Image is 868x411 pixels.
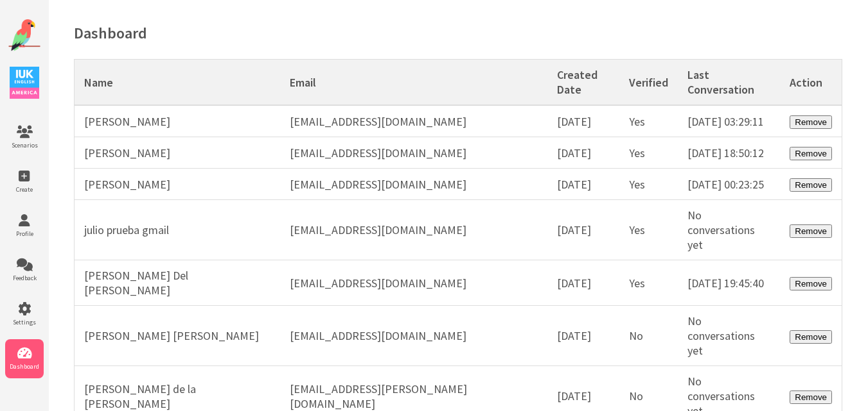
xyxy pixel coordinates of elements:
[619,306,678,366] td: No
[790,147,832,160] button: Remove
[547,306,619,366] td: [DATE]
[75,60,280,106] th: Name
[619,200,678,260] td: Yes
[790,224,832,238] button: Remove
[678,137,781,169] td: [DATE] 18:50:12
[619,260,678,306] td: Yes
[619,137,678,169] td: Yes
[75,306,280,366] td: [PERSON_NAME] [PERSON_NAME]
[678,105,781,137] td: [DATE] 03:29:11
[678,60,781,106] th: Last Conversation
[5,141,44,149] span: Scenarios
[280,260,547,306] td: [EMAIL_ADDRESS][DOMAIN_NAME]
[547,137,619,169] td: [DATE]
[5,185,44,194] span: Create
[75,105,280,137] td: [PERSON_NAME]
[5,274,44,282] span: Feedback
[547,200,619,260] td: [DATE]
[547,169,619,200] td: [DATE]
[678,200,781,260] td: No conversations yet
[5,230,44,238] span: Profile
[280,105,547,137] td: [EMAIL_ADDRESS][DOMAIN_NAME]
[790,178,832,192] button: Remove
[678,306,781,366] td: No conversations yet
[10,67,39,99] img: IUK Logo
[619,105,678,137] td: Yes
[280,306,547,366] td: [EMAIL_ADDRESS][DOMAIN_NAME]
[75,200,280,260] td: julio prueba gmail
[547,60,619,106] th: Created Date
[780,60,842,106] th: Action
[280,200,547,260] td: [EMAIL_ADDRESS][DOMAIN_NAME]
[5,362,44,371] span: Dashboard
[547,105,619,137] td: [DATE]
[619,169,678,200] td: Yes
[280,60,547,106] th: Email
[547,260,619,306] td: [DATE]
[74,23,842,43] h1: Dashboard
[790,390,832,404] button: Remove
[280,169,547,200] td: [EMAIL_ADDRESS][DOMAIN_NAME]
[75,169,280,200] td: [PERSON_NAME]
[790,115,832,129] button: Remove
[75,137,280,169] td: [PERSON_NAME]
[678,169,781,200] td: [DATE] 00:23:25
[5,318,44,326] span: Settings
[790,277,832,290] button: Remove
[619,60,678,106] th: Verified
[790,330,832,344] button: Remove
[8,19,40,51] img: Website Logo
[678,260,781,306] td: [DATE] 19:45:40
[75,260,280,306] td: [PERSON_NAME] Del [PERSON_NAME]
[280,137,547,169] td: [EMAIL_ADDRESS][DOMAIN_NAME]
